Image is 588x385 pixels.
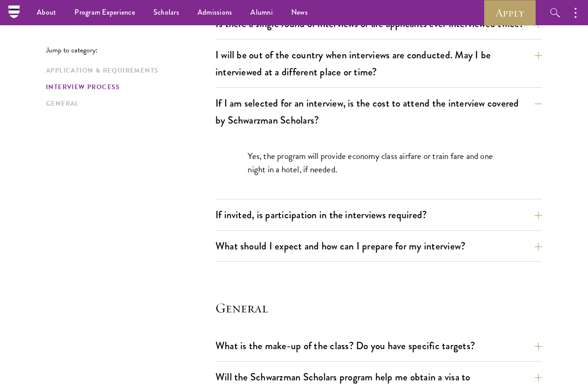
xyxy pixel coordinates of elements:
[46,99,210,108] a: General
[215,299,542,317] h4: General
[248,149,509,176] p: Yes, the program will provide economy class airfare or train fare and one night in a hotel, if ne...
[215,335,542,356] button: What is the make-up of the class? Do you have specific targets?
[215,93,542,130] button: If I am selected for an interview, is the cost to attend the interview covered by Schwarzman Scho...
[215,45,542,82] button: I will be out of the country when interviews are conducted. May I be interviewed at a different p...
[215,204,542,225] button: If invited, is participation in the interviews required?
[46,82,210,92] a: Interview Process
[46,46,215,54] p: Jump to category:
[46,66,210,75] a: Application & Requirements
[215,236,542,256] button: What should I expect and how can I prepare for my interview?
